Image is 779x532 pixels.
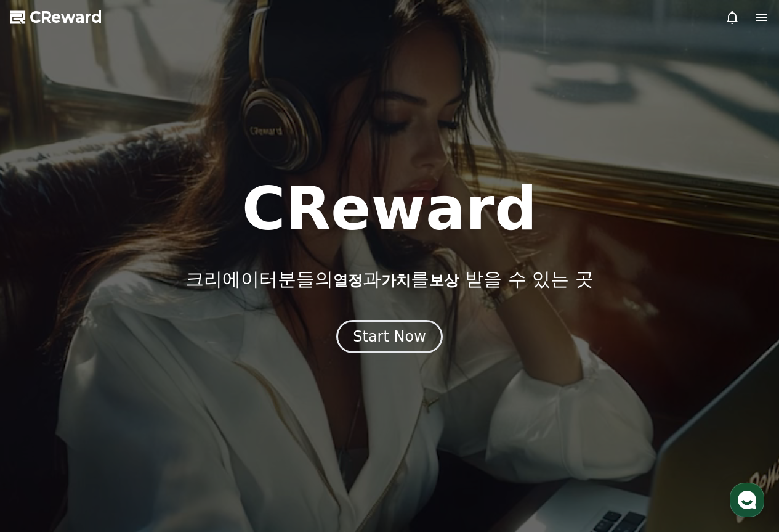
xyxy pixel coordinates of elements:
a: CReward [10,7,102,27]
button: Start Now [336,320,443,353]
span: 열정 [333,272,363,289]
a: Start Now [336,332,443,344]
h1: CReward [242,179,537,239]
div: Start Now [353,327,426,346]
span: 보상 [429,272,459,289]
span: CReward [30,7,102,27]
p: 크리에이터분들의 과 를 받을 수 있는 곳 [185,268,593,290]
span: 가치 [381,272,411,289]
